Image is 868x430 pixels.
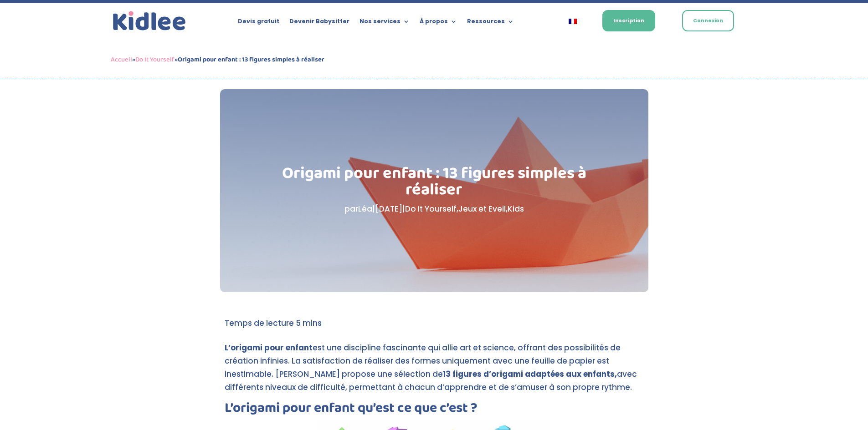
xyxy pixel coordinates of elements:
[238,18,279,28] a: Devis gratuit
[420,18,457,28] a: À propos
[358,203,372,214] a: Léa
[135,54,175,65] a: Do It Yourself
[682,10,734,31] a: Connexion
[225,401,644,420] h2: L’origami pour enfant qu’est ce que c’est ?
[111,54,132,65] a: Accueil
[178,54,324,65] strong: Origami pour enfant : 13 figures simples à réaliser
[467,18,514,28] a: Ressources
[458,203,506,214] a: Jeux et Eveil
[111,9,188,33] a: Kidlee Logo
[375,203,402,214] span: [DATE]
[443,369,617,379] strong: 13 figures d’origami adaptées aux enfants,
[360,18,410,28] a: Nos services
[225,341,644,402] p: est une discipline fascinante qui allie art et science, offrant des possibilités de création infi...
[602,10,655,31] a: Inscription
[569,19,577,24] img: Français
[266,165,602,202] h1: Origami pour enfant : 13 figures simples à réaliser
[508,203,524,214] a: Kids
[266,202,602,216] p: par | | , ,
[111,9,188,33] img: logo_kidlee_bleu
[111,54,324,65] span: » »
[225,342,313,353] strong: L’origami pour enfant
[405,203,457,214] a: Do It Yourself
[289,18,349,28] a: Devenir Babysitter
